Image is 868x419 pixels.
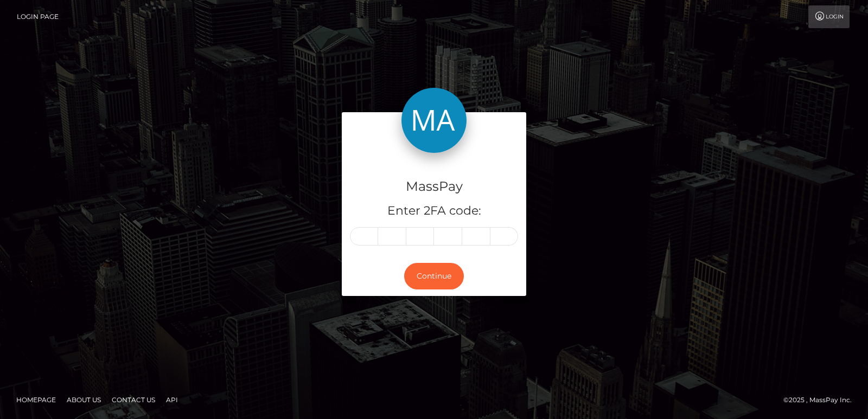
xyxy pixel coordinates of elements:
h5: Enter 2FA code: [350,203,518,220]
a: About Us [62,391,105,408]
a: Login Page [17,5,59,28]
a: API [162,391,182,408]
a: Contact Us [107,391,159,408]
button: Continue [404,263,464,289]
a: Login [808,5,850,28]
img: MassPay [401,88,467,153]
a: Homepage [12,391,60,408]
h4: MassPay [350,177,518,196]
div: © 2025 , MassPay Inc. [783,394,860,406]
